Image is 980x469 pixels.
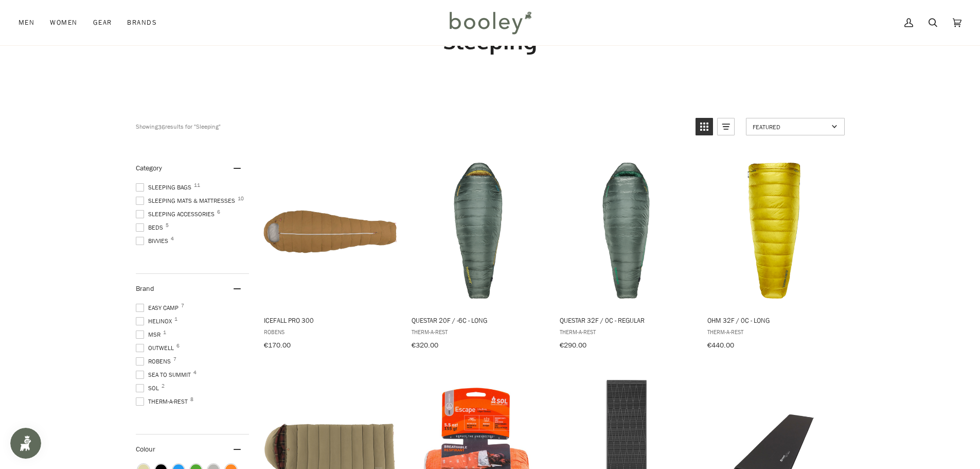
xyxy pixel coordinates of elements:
[136,284,154,293] span: Brand
[746,118,845,135] a: Sort options
[158,123,165,131] b: 36
[136,303,182,312] span: Easy Camp
[707,340,734,350] span: €440.00
[707,327,841,336] span: Therm-a-Rest
[176,343,180,349] span: 6
[136,343,177,353] span: Outwell
[262,163,399,299] img: Robens Icefall Pro 300 Green Vineyard - Booley Galway
[136,317,175,326] span: Helinox
[93,18,112,28] span: Gear
[410,163,546,299] img: Questar 20F / -6C - Long Balsam - Booley Galway
[264,327,397,336] span: Robens
[136,210,218,219] span: Sleeping Accessories
[136,330,164,339] span: MSR
[136,444,163,454] span: Colour
[163,330,166,335] span: 1
[706,163,842,299] img: Therm-a-Rest Ohm 32F / 0C - Long Larch - Booley Galway
[410,153,546,353] a: Questar 20F / -6C - Long
[264,316,397,325] span: Icefall Pro 300
[560,316,693,325] span: Questar 32F / 0C - Regular
[558,153,694,353] a: Questar 32F / 0C - Regular
[190,397,193,402] span: 8
[217,210,220,215] span: 6
[707,316,841,325] span: Ohm 32F / 0C - Long
[162,384,165,389] span: 2
[181,303,184,308] span: 7
[262,153,399,353] a: Icefall Pro 300
[136,236,171,246] span: Bivvies
[717,118,735,135] a: View list mode
[136,397,191,406] span: Therm-a-Rest
[166,223,169,228] span: 5
[193,370,197,375] span: 4
[19,18,34,28] span: Men
[136,357,174,366] span: Robens
[412,327,545,336] span: Therm-a-Rest
[136,183,194,192] span: Sleeping Bags
[558,163,694,299] img: Questar 32F / 0C - Regular Balsam - Booley Galway
[136,384,162,393] span: SOL
[412,340,438,350] span: €320.00
[136,163,162,173] span: Category
[696,118,713,135] a: View grid mode
[412,316,545,325] span: Questar 20F / -6C - Long
[171,236,174,241] span: 4
[560,340,586,350] span: €290.00
[238,196,244,201] span: 10
[706,153,842,353] a: Ohm 32F / 0C - Long
[753,123,828,131] span: Featured
[173,357,176,362] span: 7
[136,196,238,205] span: Sleeping Mats & Mattresses
[50,18,77,28] span: Women
[264,340,291,350] span: €170.00
[194,183,200,188] span: 11
[127,18,157,28] span: Brands
[136,118,688,135] div: Showing results for "Sleeping"
[560,327,693,336] span: Therm-a-Rest
[174,317,177,322] span: 1
[445,8,535,38] img: Booley
[136,370,194,379] span: Sea to Summit
[136,223,166,232] span: Beds
[10,428,41,459] iframe: Button to open loyalty program pop-up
